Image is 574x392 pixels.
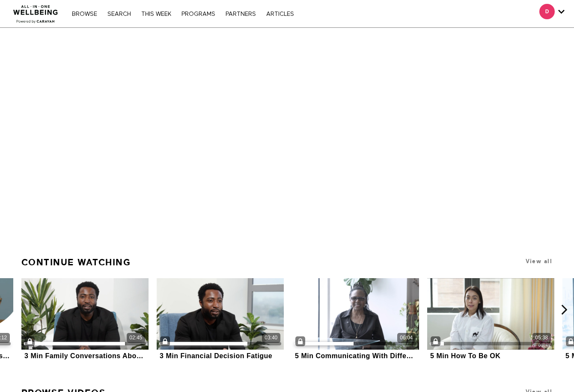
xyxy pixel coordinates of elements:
[526,258,552,264] a: View all
[68,11,101,17] a: Browse
[292,278,419,361] a: 5 Min Communicating With Different Conflict Styles06:045 Min Communicating With Different Conflic...
[137,11,175,17] a: THIS WEEK
[21,278,149,361] a: 3 Min Family Conversations About Finances02:453 Min Family Conversations About Finances
[160,352,272,360] div: 3 Min Financial Decision Fatigue
[400,334,413,342] div: 06:04
[21,253,131,271] a: Continue Watching
[221,11,260,17] a: PARTNERS
[265,334,277,342] div: 03:40
[68,9,298,18] nav: Primary
[295,352,416,360] div: 5 Min Communicating With Different Conflict Styles
[427,278,554,361] a: 5 Min How To Be OK05:385 Min How To Be OK
[24,352,145,360] div: 3 Min Family Conversations About Finances
[129,334,142,342] div: 02:45
[177,11,220,17] a: PROGRAMS
[262,11,298,17] a: ARTICLES
[535,334,548,342] div: 05:38
[430,352,500,360] div: 5 Min How To Be OK
[103,11,135,17] a: Search
[157,278,284,361] a: 3 Min Financial Decision Fatigue03:403 Min Financial Decision Fatigue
